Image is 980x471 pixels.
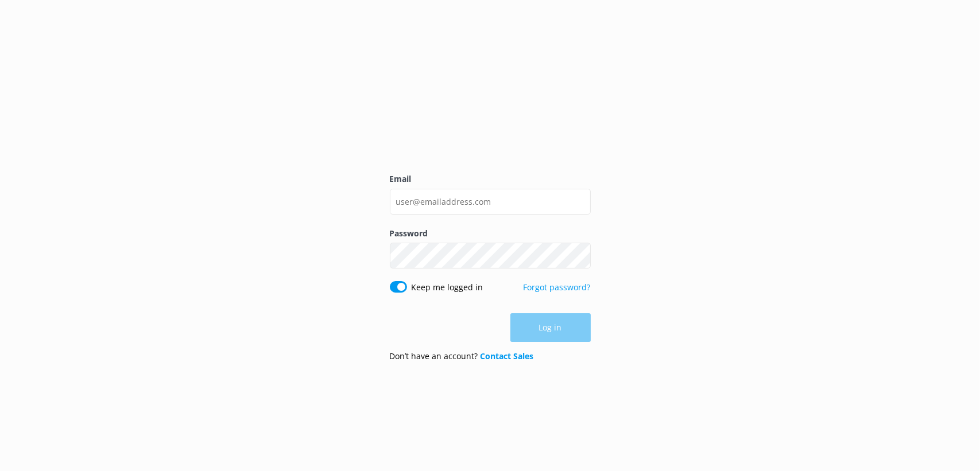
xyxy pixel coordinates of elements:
input: user@emailaddress.com [390,189,591,215]
p: Don’t have an account? [390,350,534,363]
button: Show password [568,244,591,267]
label: Email [390,173,591,185]
a: Contact Sales [481,351,534,361]
label: Password [390,227,591,240]
label: Keep me logged in [412,281,483,294]
a: Forgot password? [524,282,591,293]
